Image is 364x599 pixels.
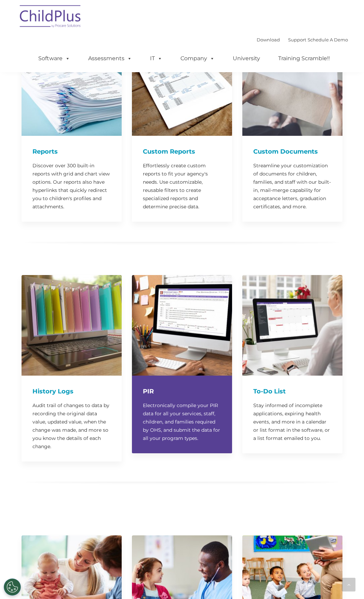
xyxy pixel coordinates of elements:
[4,578,21,596] button: Cookies Settings
[32,387,111,396] h4: History Logs
[253,401,332,442] p: Stay informed of incomplete applications, expiring health events, and more in a calendar or list ...
[32,161,111,211] p: Discover over 300 built-in reports with grid and chart view options. Our reports also have hyperl...
[308,37,348,42] a: Schedule A Demo
[253,161,332,211] p: Streamline your customization of documents for children, families, and staff with our built-in, m...
[143,147,221,156] h4: Custom Reports
[143,401,221,442] p: Electronically compile your PIR data for all your services, staff, children, and families require...
[257,37,280,42] a: Download
[16,0,85,35] img: ChildPlus by Procare Solutions
[143,52,169,65] a: IT
[132,36,232,136] img: CustomReports-750
[31,52,77,65] a: Software
[174,52,221,65] a: Company
[242,36,342,136] img: CustomDocuments750_2
[132,275,232,375] img: PIR-750
[288,37,306,42] a: Support
[22,275,122,375] img: History-Logs750
[143,161,221,211] p: Effortlessly create custom reports to fit your agency's needs. Use customizable, reusable filters...
[81,52,139,65] a: Assessments
[257,37,348,42] font: |
[226,52,267,65] a: University
[143,387,221,396] h4: PIR
[32,147,111,156] h4: Reports
[32,401,111,451] p: Audit trail of changes to data by recording the original data value, updated value, when the chan...
[22,36,122,136] img: Reporting-750
[271,52,337,65] a: Training Scramble!!
[253,387,332,396] h4: To-Do List
[242,275,342,375] img: ToDo-750
[253,147,332,156] h4: Custom Documents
